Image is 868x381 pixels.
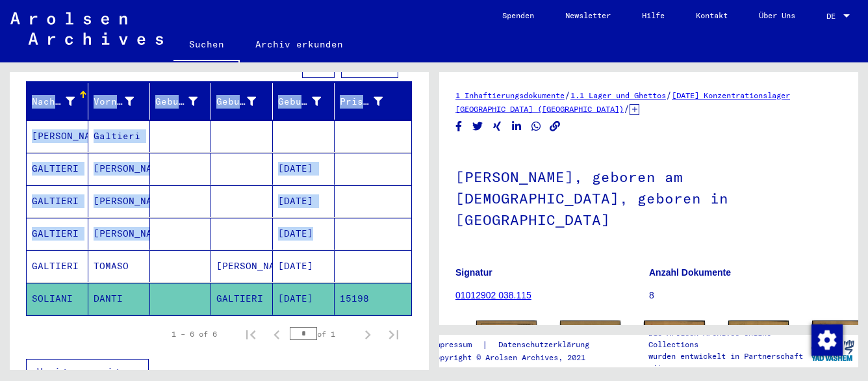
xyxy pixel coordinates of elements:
button: Previous page [264,321,290,347]
mat-cell: [PERSON_NAME] [27,120,88,152]
span: / [624,103,630,114]
b: Signatur [455,267,492,278]
button: Share on LinkedIn [510,118,524,135]
div: Geburt‏ [216,95,256,109]
mat-cell: [PERSON_NAME] [88,185,150,217]
a: Archiv erkunden [240,29,359,60]
button: Next page [355,321,381,347]
mat-header-cell: Geburtsdatum [273,83,335,120]
img: 001.jpg [476,321,537,364]
mat-cell: GALTIERI [27,218,88,250]
mat-cell: [PERSON_NAME] [88,153,150,185]
div: Prisoner # [340,95,383,109]
mat-cell: [DATE] [273,218,335,250]
div: Vorname [94,95,134,109]
div: Geburtsname [155,95,198,109]
mat-cell: SOLIANI [27,283,88,315]
a: 1.1 Lager und Ghettos [570,90,666,100]
mat-cell: GALTIERI [27,250,88,282]
p: wurden entwickelt in Partnerschaft mit [648,350,806,374]
div: of 1 [290,328,355,340]
h1: [PERSON_NAME], geboren am [DEMOGRAPHIC_DATA], geboren in [GEOGRAPHIC_DATA] [455,147,842,247]
a: Datenschutzerklärung [488,338,605,352]
img: yv_logo.png [808,334,857,367]
div: Geburtsdatum [278,91,337,112]
mat-header-cell: Vorname [88,83,150,120]
mat-header-cell: Prisoner # [335,83,411,120]
a: Impressum [431,338,482,352]
button: Share on WhatsApp [530,118,543,135]
span: DE [826,12,841,21]
mat-cell: [DATE] [273,283,335,315]
button: Copy link [548,118,562,135]
img: Arolsen_neg.svg [10,12,163,45]
mat-cell: [PERSON_NAME] [88,218,150,250]
div: Geburtsdatum [278,95,321,109]
div: | [431,338,605,352]
div: Geburt‏ [216,91,272,112]
mat-cell: DANTI [88,283,150,315]
button: Share on Xing [491,118,504,135]
mat-cell: [DATE] [273,250,335,282]
div: Vorname [94,91,150,112]
mat-header-cell: Geburt‏ [211,83,273,120]
div: Nachname [32,95,75,109]
b: Anzahl Dokumente [649,267,731,278]
img: 002.jpg [560,321,620,364]
mat-cell: Galtieri [88,120,150,152]
a: 1 Inhaftierungsdokumente [455,90,565,100]
mat-cell: TOMASO [88,250,150,282]
div: Prisoner # [340,91,399,112]
img: Zustimmung ändern [811,324,843,356]
p: Die Arolsen Archives Online-Collections [648,327,806,350]
mat-cell: GALTIERI [27,153,88,185]
mat-cell: [DATE] [273,153,335,185]
a: Suchen [173,29,240,62]
span: / [565,89,570,101]
p: 8 [649,289,842,302]
button: Last page [381,321,407,347]
mat-cell: 15198 [335,283,411,315]
mat-header-cell: Geburtsname [150,83,212,120]
span: / [666,89,672,101]
a: 01012902 038.115 [455,290,531,300]
mat-cell: [DATE] [273,185,335,217]
mat-header-cell: Nachname [27,83,88,120]
button: Share on Facebook [452,118,466,135]
span: Weniger anzeigen [37,365,131,377]
div: 1 – 6 of 6 [172,328,217,340]
p: Copyright © Arolsen Archives, 2021 [431,352,605,363]
button: First page [238,321,264,347]
mat-cell: [PERSON_NAME] [211,250,273,282]
div: Geburtsname [155,91,214,112]
mat-cell: GALTIERI [27,185,88,217]
button: Share on Twitter [471,118,485,135]
div: Nachname [32,91,91,112]
mat-cell: GALTIERI [211,283,273,315]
